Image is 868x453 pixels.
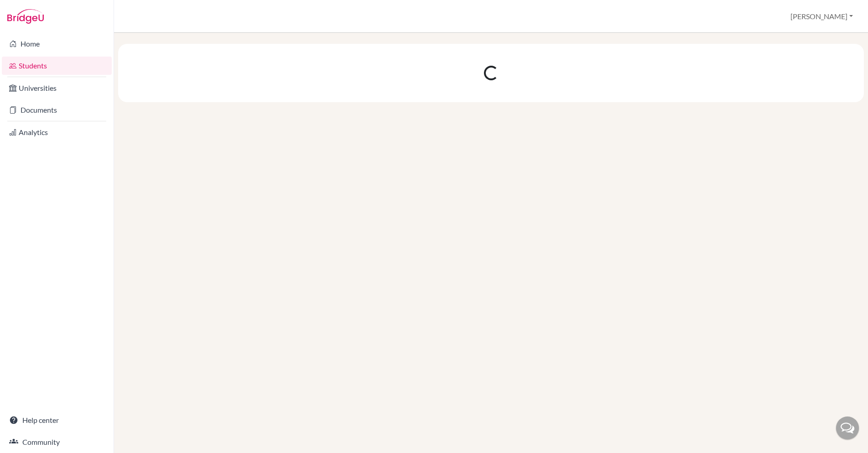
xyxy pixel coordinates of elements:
[2,433,112,451] a: Community
[2,35,112,53] a: Home
[2,411,112,429] a: Help center
[2,101,112,119] a: Documents
[786,8,857,25] button: [PERSON_NAME]
[2,57,112,75] a: Students
[2,79,112,97] a: Universities
[2,123,112,141] a: Analytics
[21,6,39,15] span: Help
[7,9,44,24] img: Bridge-U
